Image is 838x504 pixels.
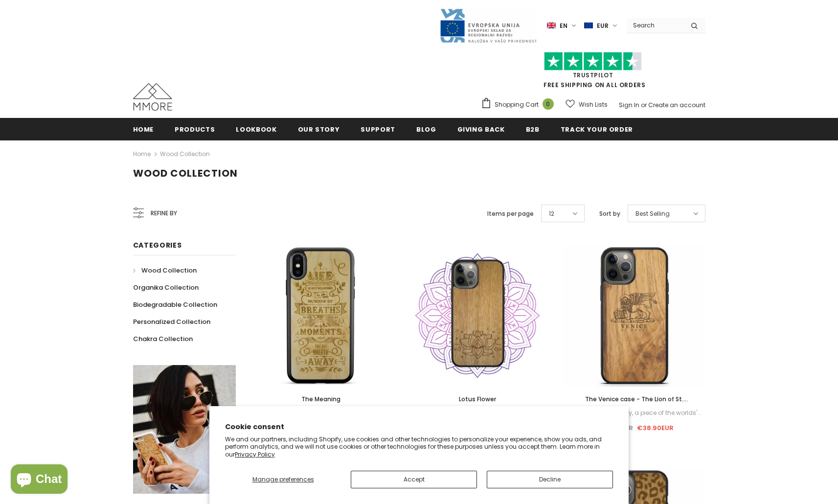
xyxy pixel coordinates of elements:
[175,125,215,134] span: Products
[133,313,210,330] a: Personalized Collection
[543,98,554,110] span: 0
[133,83,172,111] img: MMORE Cases
[235,450,275,458] a: Privacy Policy
[133,240,182,250] span: Categories
[250,394,392,405] a: The Meaning
[151,208,177,219] span: Refine by
[457,118,505,140] a: Giving back
[298,118,340,140] a: Our Story
[566,96,608,113] a: Wish Lists
[133,330,193,347] a: Chakra Collection
[495,100,539,110] span: Shopping Cart
[225,471,341,488] button: Manage preferences
[133,296,217,313] a: Biodegradable Collection
[526,118,540,140] a: B2B
[619,101,639,109] a: Sign In
[487,209,534,219] label: Items per page
[351,471,477,488] button: Accept
[641,101,647,109] span: or
[133,334,193,344] span: Chakra Collection
[133,300,217,309] span: Biodegradable Collection
[481,97,559,112] a: Shopping Cart 0
[459,395,496,403] span: Lotus Flower
[597,21,609,31] span: EUR
[439,21,537,29] a: Javni Razpis
[547,22,556,30] img: i-lang-1.png
[141,266,197,275] span: Wood Collection
[583,395,688,414] span: The Venice case - The Lion of St. [PERSON_NAME] with the lettering
[133,148,151,160] a: Home
[439,8,537,44] img: Javni Razpis
[252,475,314,483] span: Manage preferences
[133,279,199,296] a: Organika Collection
[160,150,210,158] a: Wood Collection
[225,435,613,458] p: We and our partners, including Shopify, use cookies and other technologies to personalize your ex...
[416,118,436,140] a: Blog
[526,125,540,134] span: B2B
[635,209,670,219] span: Best Selling
[133,118,154,140] a: Home
[487,471,613,488] button: Decline
[563,394,705,405] a: The Venice case - The Lion of St. [PERSON_NAME] with the lettering
[133,166,238,180] span: Wood Collection
[236,118,276,140] a: Lookbook
[561,125,633,134] span: Track your order
[8,464,70,496] inbox-online-store-chat: Shopify online store chat
[544,52,642,71] img: Trust Pilot Stars
[457,125,505,134] span: Giving back
[599,209,620,219] label: Sort by
[225,422,613,432] h2: Cookie consent
[573,71,613,79] a: Trustpilot
[563,408,705,418] div: Own a piece of history, a piece of the worlds'...
[560,21,567,31] span: en
[549,209,554,219] span: 12
[361,125,395,134] span: support
[416,125,436,134] span: Blog
[133,317,210,326] span: Personalized Collection
[133,262,197,279] a: Wood Collection
[236,125,276,134] span: Lookbook
[133,283,199,292] span: Organika Collection
[407,394,548,405] a: Lotus Flower
[561,118,633,140] a: Track your order
[175,118,215,140] a: Products
[481,56,705,89] span: FREE SHIPPING ON ALL ORDERS
[298,125,340,134] span: Our Story
[637,423,674,433] span: €38.90EUR
[627,18,683,32] input: Search Site
[133,125,154,134] span: Home
[579,100,608,110] span: Wish Lists
[595,423,633,433] span: €44.90EUR
[361,118,395,140] a: support
[301,395,340,403] span: The Meaning
[648,101,705,109] a: Create an account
